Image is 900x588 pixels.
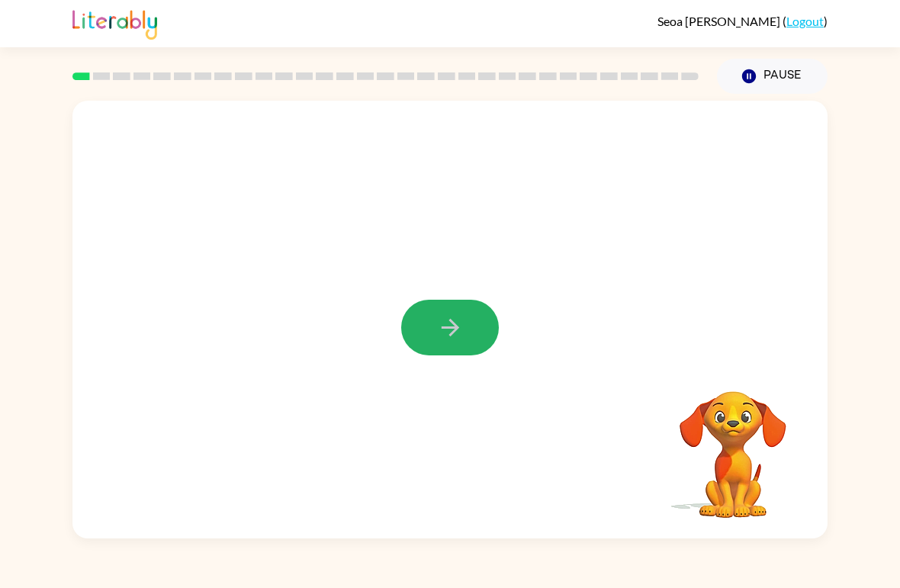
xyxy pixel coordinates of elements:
[72,6,157,40] img: Literably
[786,14,824,28] a: Logout
[657,368,809,520] video: Your browser must support playing .mp4 files to use Literably. Please try using another browser.
[657,14,783,28] span: Seoa [PERSON_NAME]
[717,59,828,94] button: Pause
[657,14,828,28] div: ( )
